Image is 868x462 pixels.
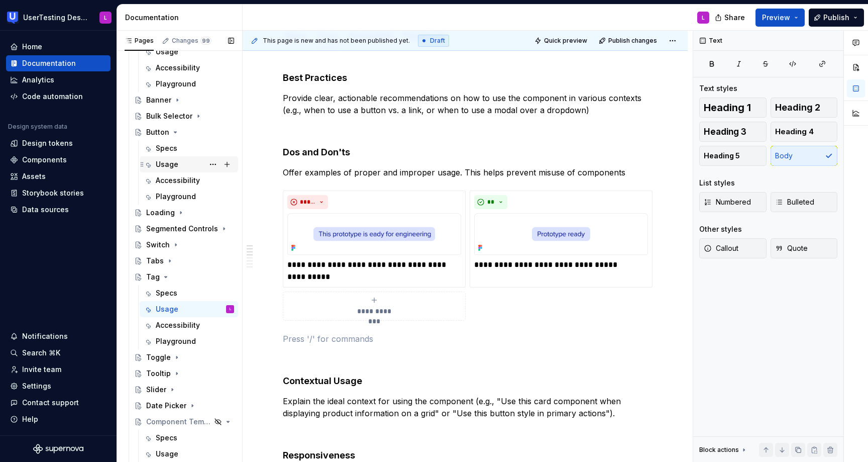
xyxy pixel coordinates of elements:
div: Accessibility [156,175,200,186]
button: Contact support [6,395,111,411]
span: This page is new and has not been published yet. [263,37,410,45]
a: Accessibility [140,172,238,189]
strong: Best Practices [283,72,347,83]
a: Segmented Controls [130,221,238,237]
div: Tag [146,272,160,282]
div: Notifications [22,331,68,341]
button: Share [710,9,751,27]
div: Specs [156,433,177,443]
div: Accessibility [156,63,200,73]
span: Heading 4 [775,127,814,137]
div: Block actions [699,443,748,457]
a: Switch [130,237,238,253]
div: Design tokens [22,138,73,148]
div: Text styles [699,83,737,94]
div: Settings [22,381,51,391]
button: Quote [771,238,838,258]
div: Playground [156,336,196,346]
span: Preview [762,13,790,23]
div: L [104,14,107,22]
div: Changes [172,37,211,45]
div: Playground [156,192,196,202]
div: Pages [125,37,154,45]
div: Documentation [125,13,238,23]
a: Accessibility [140,317,238,333]
span: Publish changes [608,37,657,45]
a: Specs [140,430,238,446]
div: Date Picker [146,401,186,411]
a: Analytics [6,72,111,88]
span: Callout [704,243,738,253]
a: Loading [130,205,238,221]
a: UsageL [140,301,238,317]
a: Tag [130,269,238,285]
p: Offer examples of proper and improper usage. This helps prevent misuse of components [283,166,647,178]
a: Toggle [130,349,238,365]
a: Component Template [130,414,238,430]
div: Tabs [146,256,164,266]
span: 99 [200,37,211,45]
div: Accessibility [156,320,200,330]
p: Explain the ideal context for using the component (e.g., "Use this card component when displaying... [283,395,647,419]
a: Design tokens [6,135,111,151]
a: Usage [140,44,238,60]
div: Toggle [146,352,171,362]
a: Tooltip [130,365,238,382]
a: Settings [6,378,111,394]
div: Component Template [146,417,211,427]
div: Loading [146,208,175,218]
a: Components [6,152,111,168]
button: Publish [809,9,864,27]
strong: Responsiveness [283,450,355,460]
a: Usage [140,446,238,462]
span: Share [724,13,745,23]
div: Assets [22,171,46,181]
span: Quick preview [544,37,587,45]
button: Quick preview [531,34,592,48]
a: Assets [6,168,111,184]
div: UserTesting Design System [23,13,87,23]
div: Analytics [22,75,54,85]
a: Tabs [130,253,238,269]
div: Documentation [22,58,76,68]
div: Help [22,414,38,424]
div: Usage [156,449,178,459]
button: Bulleted [771,192,838,212]
div: Code automation [22,91,83,102]
div: Data sources [22,205,69,215]
span: Heading 2 [775,103,820,113]
div: Usage [156,47,178,57]
button: Notifications [6,328,111,344]
button: Heading 4 [771,122,838,142]
span: Quote [775,243,808,253]
img: 41adf70f-fc1c-4662-8e2d-d2ab9c673b1b.png [7,12,19,24]
div: Search ⌘K [22,348,60,358]
div: Switch [146,240,170,250]
strong: Contextual Usage [283,376,362,386]
span: Heading 5 [704,151,740,161]
div: Storybook stories [22,188,84,198]
div: Tooltip [146,368,171,379]
div: Usage [156,304,178,314]
button: Numbered [699,192,767,212]
a: Storybook stories [6,185,111,201]
a: Slider [130,382,238,398]
button: Heading 1 [699,98,767,118]
div: Block actions [699,446,739,454]
a: Code automation [6,88,111,105]
a: Button [130,124,238,140]
div: Specs [156,143,177,153]
div: Contact support [22,398,79,408]
span: Heading 3 [704,127,746,137]
a: Specs [140,285,238,301]
a: Playground [140,76,238,92]
a: Usage [140,156,238,172]
a: Documentation [6,55,111,71]
button: Publish changes [596,34,662,48]
div: Playground [156,79,196,89]
strong: Dos and Don'ts [283,147,350,157]
div: Design system data [8,123,67,131]
svg: Supernova Logo [33,444,83,454]
span: Draft [430,37,445,45]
